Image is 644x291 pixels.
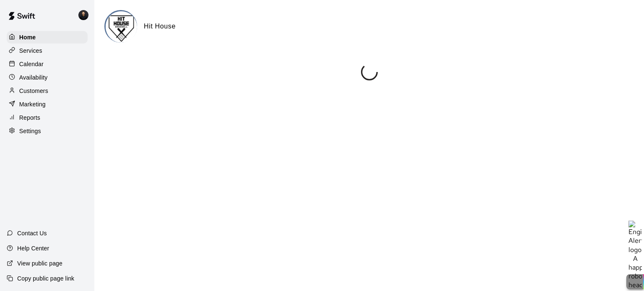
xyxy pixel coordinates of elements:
p: Calendar [19,60,44,68]
a: Settings [7,125,88,137]
p: Home [19,33,36,41]
a: Customers [7,85,88,97]
p: Reports [19,113,40,122]
a: Marketing [7,98,88,111]
p: Services [19,46,42,55]
p: Help Center [17,244,49,252]
p: Customers [19,87,48,95]
p: Contact Us [17,229,47,237]
p: Marketing [19,100,46,108]
a: Calendar [7,58,88,70]
a: Availability [7,71,88,84]
p: Availability [19,73,48,82]
div: Gregory Lewandoski [77,7,94,23]
img: Gregory Lewandoski [78,10,88,20]
a: Services [7,44,88,57]
a: Reports [7,111,88,124]
p: Copy public page link [17,274,74,283]
p: View public page [17,259,62,268]
img: Hit House logo [106,11,137,43]
h6: Hit House [144,21,176,32]
p: Settings [19,127,41,135]
a: Home [7,31,88,44]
